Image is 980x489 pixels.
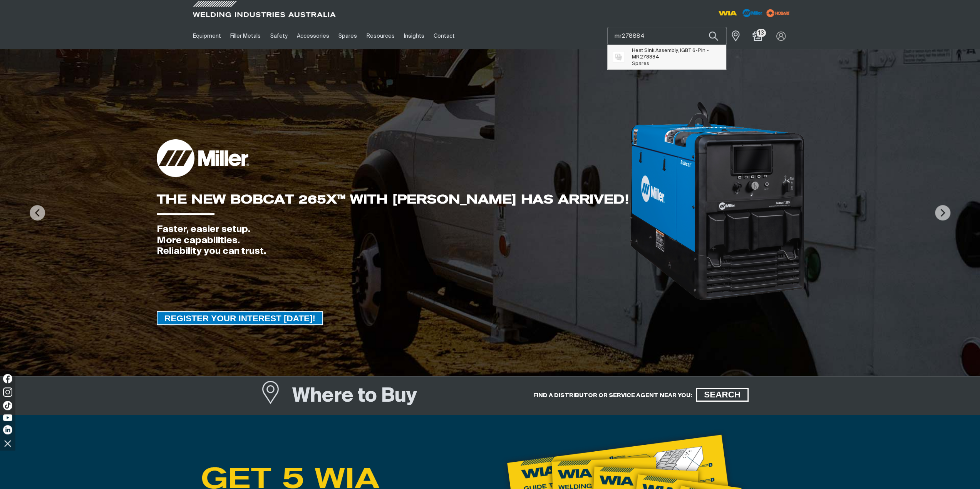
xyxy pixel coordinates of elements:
[362,23,399,49] a: Resources
[157,193,629,205] div: THE NEW BOBCAT 265X™ WITH [PERSON_NAME] HAS ARRIVED!
[700,27,727,45] button: Search products
[261,383,293,412] a: Where to Buy
[188,23,641,49] nav: Main
[1,437,14,450] img: hide socials
[157,311,322,325] span: REGISTER YOUR INTEREST [DATE]!
[632,61,649,66] span: Spares
[188,23,226,49] a: Equipment
[533,392,692,399] h5: FIND A DISTRIBUTOR OR SERVICE AGENT NEAR YOU:
[3,425,12,434] img: LinkedIn
[399,23,429,49] a: Insights
[334,23,362,49] a: Spares
[3,374,12,383] img: Facebook
[226,23,265,49] a: Filler Metals
[607,45,726,69] ul: Suggestions
[697,388,747,402] span: SEARCH
[292,384,417,409] h1: Where to Buy
[608,27,726,45] input: Product name or item number...
[632,47,720,60] span: Heat Sink Assembly, IGBT 6-Pin -
[696,388,749,402] a: SEARCH
[157,224,629,257] div: Faster, easier setup. More capabilities. Reliability you can trust.
[292,23,334,49] a: Accessories
[3,387,12,397] img: Instagram
[935,205,950,220] img: NextArrow
[3,401,12,410] img: TikTok
[30,205,45,220] img: PrevArrow
[632,55,659,60] span: MR278884
[429,23,459,49] a: Contact
[265,23,292,49] a: Safety
[3,414,12,421] img: YouTube
[764,7,792,19] img: miller
[157,311,323,325] a: REGISTER YOUR INTEREST TODAY!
